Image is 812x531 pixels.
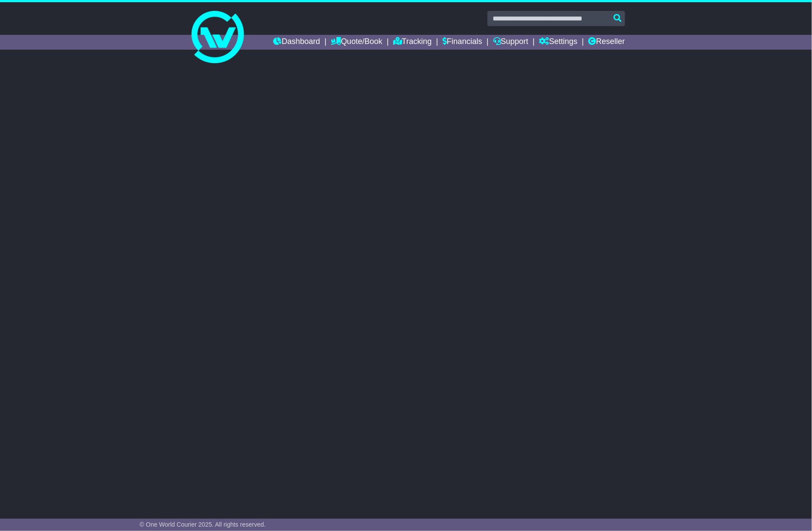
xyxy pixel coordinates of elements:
[331,35,382,50] a: Quote/Book
[393,35,432,50] a: Tracking
[442,35,482,50] a: Financials
[274,35,320,50] a: Dashboard
[140,521,266,528] span: © One World Courier 2025. All rights reserved.
[588,35,625,50] a: Reseller
[539,35,578,50] a: Settings
[493,35,528,50] a: Support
